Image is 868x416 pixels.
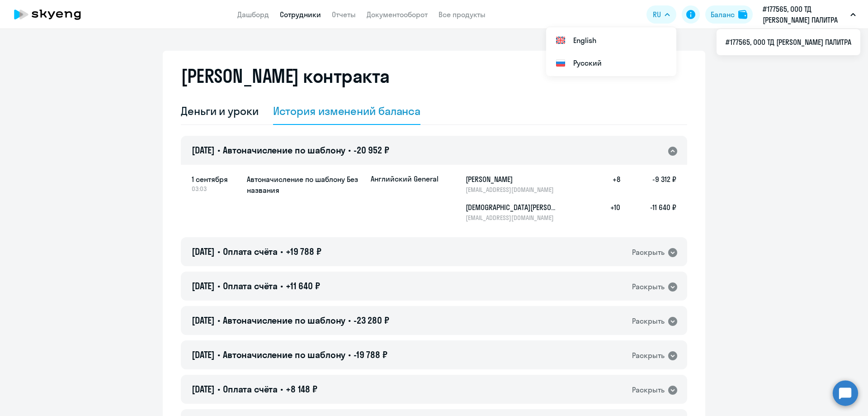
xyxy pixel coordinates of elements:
[280,383,283,395] span: •
[348,315,351,326] span: •
[348,349,351,360] span: •
[223,246,278,257] span: Оплата счёта
[192,185,240,193] span: 03:03
[705,5,753,24] button: Балансbalance
[711,9,735,20] div: Баланс
[354,349,387,360] span: -19 788 ₽
[217,144,220,156] span: •
[223,144,345,156] span: Автоначисление по шаблону
[237,10,269,19] a: Дашборд
[371,174,439,184] p: Английский General
[286,280,320,292] span: +11 640 ₽
[466,174,559,185] h5: [PERSON_NAME]
[223,383,278,395] span: Оплата счёта
[217,383,220,395] span: •
[192,280,215,292] span: [DATE]
[354,315,389,326] span: -23 280 ₽
[217,315,220,326] span: •
[555,57,566,68] img: Русский
[632,247,665,258] div: Раскрыть
[620,202,676,222] h5: -11 640 ₽
[332,10,356,19] a: Отчеты
[217,280,220,292] span: •
[439,10,486,19] a: Все продукты
[632,281,665,292] div: Раскрыть
[591,202,620,222] h5: +10
[280,246,283,257] span: •
[192,349,215,360] span: [DATE]
[217,349,220,360] span: •
[223,349,345,360] span: Автоначисление по шаблону
[181,65,390,87] h2: [PERSON_NAME] контракта
[273,104,421,118] div: История изменений баланса
[286,383,317,395] span: +8 148 ₽
[192,383,215,395] span: [DATE]
[763,4,847,25] p: #177565, ООО ТД [PERSON_NAME] ПАЛИТРА
[466,202,559,213] h5: [DEMOGRAPHIC_DATA][PERSON_NAME]
[632,350,665,361] div: Раскрыть
[223,280,278,292] span: Оплата счёта
[354,144,389,156] span: -20 952 ₽
[348,144,351,156] span: •
[181,104,259,118] div: Деньги и уроки
[192,315,215,326] span: [DATE]
[466,186,559,194] p: [EMAIL_ADDRESS][DOMAIN_NAME]
[367,10,428,19] a: Документооборот
[280,280,283,292] span: •
[280,10,321,19] a: Сотрудники
[192,144,215,156] span: [DATE]
[717,29,860,55] ul: RU
[646,5,676,24] button: RU
[223,315,345,326] span: Автоначисление по шаблону
[555,35,566,46] img: English
[758,4,860,25] button: #177565, ООО ТД [PERSON_NAME] ПАЛИТРА
[620,174,676,194] h5: -9 312 ₽
[632,384,665,396] div: Раскрыть
[591,174,620,194] h5: +8
[632,316,665,327] div: Раскрыть
[286,246,321,257] span: +19 788 ₽
[738,10,747,19] img: balance
[546,27,676,76] ul: RU
[192,174,240,185] span: 1 сентября
[217,246,220,257] span: •
[466,214,559,222] p: [EMAIL_ADDRESS][DOMAIN_NAME]
[653,9,661,20] span: RU
[247,174,363,196] h5: Автоначисление по шаблону Без названия
[192,246,215,257] span: [DATE]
